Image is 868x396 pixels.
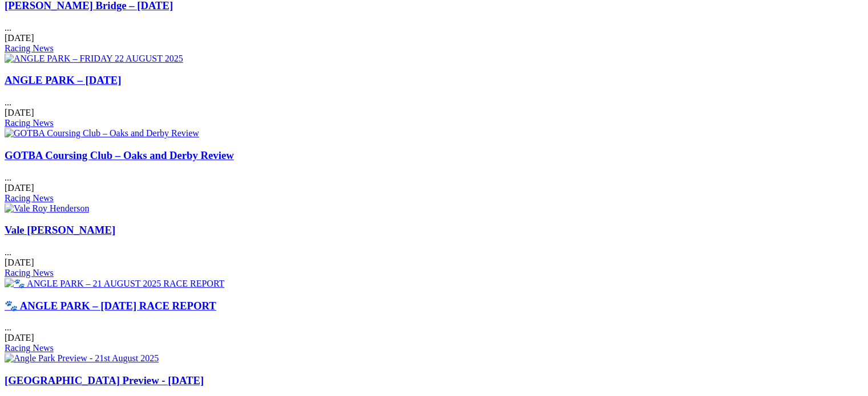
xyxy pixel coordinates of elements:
[5,128,199,138] img: GOTBA Coursing Club – Oaks and Derby Review
[5,118,54,128] a: Racing News
[5,278,224,289] img: 🐾 ANGLE PARK – 21 AUGUST 2025 RACE REPORT
[5,300,863,354] div: ...
[5,108,34,117] span: [DATE]
[5,333,34,342] span: [DATE]
[5,54,183,64] img: ANGLE PARK – FRIDAY 22 AUGUST 2025
[5,268,54,277] a: Racing News
[5,43,54,53] a: Racing News
[5,343,54,353] a: Racing News
[5,353,159,364] img: Angle Park Preview - 21st August 2025
[5,149,863,203] div: ...
[5,374,204,386] a: [GEOGRAPHIC_DATA] Preview - [DATE]
[5,224,863,278] div: ...
[5,300,216,312] a: 🐾 ANGLE PARK – [DATE] RACE REPORT
[5,224,115,236] a: Vale [PERSON_NAME]
[5,193,54,203] a: Racing News
[5,258,34,267] span: [DATE]
[5,203,89,214] img: Vale Roy Henderson
[5,183,34,193] span: [DATE]
[5,149,234,161] a: GOTBA Coursing Club – Oaks and Derby Review
[5,74,122,86] a: ANGLE PARK – [DATE]
[5,33,34,43] span: [DATE]
[5,74,863,128] div: ...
